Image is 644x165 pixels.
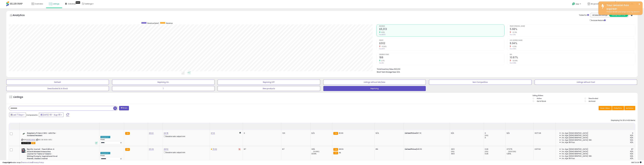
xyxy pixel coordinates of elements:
span: Inv. Age [DEMOGRAPHIC_DATA]: [562,134,588,137]
span: All listings that are currently out of stock and unavailable for purchase on Amazon [21,142,31,144]
div: 0.29 [485,148,505,150]
span: Columns [614,107,622,109]
div: 27.57% [507,148,534,150]
span: Last 7 Days [13,114,23,116]
h2: 5.68% [510,28,635,31]
span: Inv. Age [DEMOGRAPHIC_DATA]-180: [562,155,592,157]
li: $31,232 [377,67,633,70]
button: Save View [599,106,612,110]
div: 8% [376,148,402,150]
a: B0DB2JBD9C [26,139,36,141]
span: Revenue [379,26,504,27]
div: Totals For [579,14,589,16]
div: 49.5 [451,153,484,155]
button: Repricing On [112,80,215,85]
a: 79.99 [213,148,217,150]
span: 0 [632,132,633,134]
small: Prev: $5,103 [379,34,386,35]
button: New products [218,86,320,91]
b: Listed Price: [405,132,416,134]
small: FBA [333,152,338,154]
div: 87 [282,148,308,150]
span: N/A [630,137,633,139]
div: 33.9% [311,153,332,155]
div: Tooltip anchor [76,1,80,4]
a: 49.50 [164,148,168,150]
div: 1.29% [507,153,534,155]
div: 49.5 [451,148,484,150]
span: N/A [397,71,400,73]
span: Inv. Age 181 Plus: [562,141,575,144]
span: Inv. Age [DEMOGRAPHIC_DATA]-180: [562,139,592,141]
small: Prev: $370 [379,48,385,50]
b: Raspberry Pi Zero 2 WH - with Pre-Soldered Headers [27,132,58,137]
div: 38% [311,148,332,150]
div: N/A [376,132,402,134]
span: 49 [339,151,341,154]
h2: $302 [379,42,504,45]
div: N/A [507,132,532,134]
span: Inv. Age [DEMOGRAPHIC_DATA]: [562,148,588,150]
div: Please refresh your page and log back in [605,11,641,13]
button: Last 7 Days [9,113,26,117]
span: 2025-08-14 16:39 GMT [631,161,641,164]
span: DataHub [68,3,76,5]
div: 0 [485,137,505,139]
button: Actions [624,106,635,110]
small: -21.76% [511,31,517,33]
span: Profit [379,40,504,41]
span: Ak goods and services [591,3,611,5]
a: 25.02 [149,132,154,134]
span: Inv. Age [DEMOGRAPHIC_DATA]: [562,132,588,134]
small: FBA [333,132,338,135]
div: 87 [244,148,279,150]
small: (0%) [485,134,488,136]
h2: 188 [379,56,504,59]
div: 0 [485,132,505,134]
span: Inv. Age [DEMOGRAPHIC_DATA]: [562,137,588,139]
div: N/A [311,132,330,134]
div: 0 [244,132,279,134]
img: 3163qDOAfcL._SL40_.jpg [21,132,26,135]
span: 48.99 [339,148,343,150]
small: -6.78% [511,46,516,47]
a: Help [570,0,583,8]
div: Amazon AI * [100,136,110,138]
button: Repricing [323,86,426,91]
button: Non Competitive [429,80,531,85]
small: FBA [333,148,338,151]
button: Listings without Cost [535,80,637,85]
div: Disable auto adjust min [164,151,208,154]
span: N/A [630,155,633,157]
a: Terms of Use [22,161,32,164]
small: Prev: 9.59% [510,48,516,50]
div: Amazon AI * [100,152,110,154]
a: 67.31 [211,132,215,134]
span: Compared to: [26,114,38,116]
button: Listings With Cost [609,14,628,17]
a: 34.78 [164,132,168,134]
b: Short Term Storage Fees: [377,71,396,73]
label: Active [537,97,541,100]
div: Disable auto adjust min [164,135,208,138]
span: [DATE]-30 - Aug-05 [43,114,60,116]
div: Your session has expired! [605,3,641,11]
h5: Analytics [13,13,30,18]
small: (12.09%) [313,150,319,152]
span: N/A [630,150,633,153]
span: FBA [31,142,35,144]
div: N/A [451,132,482,134]
button: Default [6,80,109,85]
small: (0%) [451,150,455,152]
b: Listed Price: [405,148,416,150]
div: 0.29 [485,153,505,155]
h2: $5,313 [379,28,504,31]
span: N/A [630,141,633,144]
small: 2.17% [380,60,385,62]
div: Include Returns [588,19,609,22]
h2: 10.87% [510,56,635,59]
small: 4.10% [380,31,385,33]
small: Prev: 14.28% [510,62,516,64]
span: ROI [510,54,635,55]
small: -23.88% [511,60,518,62]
